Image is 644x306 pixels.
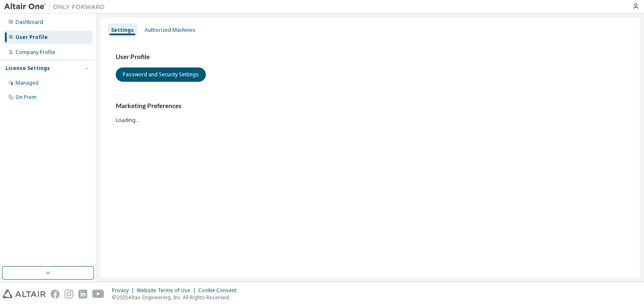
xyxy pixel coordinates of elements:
[4,3,109,11] img: Altair One
[116,102,625,123] div: Loading...
[145,27,195,34] div: Authorized Machines
[16,19,43,26] div: Dashboard
[16,80,39,86] div: Managed
[112,294,241,301] p: © 2025 Altair Engineering, Inc. All Rights Reserved.
[16,34,48,41] div: User Profile
[137,287,198,294] div: Website Terms of Use
[111,27,134,34] div: Settings
[198,287,241,294] div: Cookie Consent
[116,102,625,110] h3: Marketing Preferences
[51,290,60,298] img: facebook.svg
[16,94,36,101] div: On Prem
[5,65,50,72] div: License Settings
[65,290,73,298] img: instagram.svg
[116,53,625,61] h3: User Profile
[78,290,87,298] img: linkedin.svg
[116,67,206,82] button: Password and Security Settings
[16,49,55,56] div: Company Profile
[112,287,137,294] div: Privacy
[92,290,104,298] img: youtube.svg
[3,290,46,298] img: altair_logo.svg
